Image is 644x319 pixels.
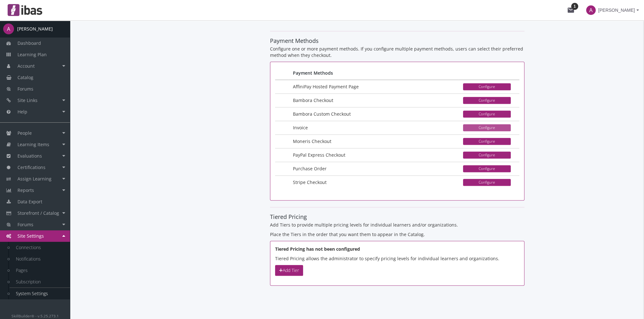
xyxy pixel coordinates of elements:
p: Place the Tiers in the order that you want them to appear in the Catalog. [270,231,524,238]
span: Forums [17,86,33,92]
span: Bambora Custom Checkout [293,111,351,117]
span: Reports [17,187,34,193]
button: Configure [463,165,511,172]
span: Certifications [17,164,45,170]
span: Evaluations [17,153,42,159]
span: A [586,5,596,15]
span: PayPal Express Checkout [293,152,345,158]
span: Account [17,63,35,69]
a: Connections [10,242,70,253]
span: People [17,130,32,136]
span: Storefront / Catalog [17,210,59,216]
h4: Payment Methods [270,38,524,44]
h4: Tiered Pricing [270,214,524,220]
button: Configure [463,152,511,159]
span: Bambora Checkout [293,97,333,103]
button: Configure [463,97,511,104]
span: Learning Plan [17,51,47,58]
p: Configure one or more payment methods. If you configure multiple payment methods, users can selec... [270,46,524,58]
p: Tiered Pricing allows the administrator to specify pricing levels for individual learners and org... [275,255,519,262]
b: Tiered Pricing has not been configured [275,246,360,252]
a: Notifications [10,253,70,265]
span: Stripe Checkout [293,179,327,185]
span: Learning Items [17,141,49,147]
span: Forums [17,221,33,227]
span: Purchase Order [293,166,327,172]
p: Add Tiers to provide multiple pricing levels for individual learners and/or organizations. [270,222,524,228]
a: Pages [10,265,70,276]
span: A [3,24,14,34]
div: [PERSON_NAME] [17,26,53,32]
span: Catalog [17,74,33,80]
span: Assign Learning [17,176,52,182]
span: [PERSON_NAME] [598,4,635,16]
span: Data Export [17,199,42,205]
a: System Settings [10,288,70,299]
mat-icon: mail [567,6,575,14]
button: Configure [463,111,511,118]
span: Moneris Checkout [293,138,331,144]
span: Dashboard [17,40,41,46]
button: Configure [463,83,511,90]
button: Configure [463,138,511,145]
th: Payment Methods [288,67,458,80]
span: Invoice [293,125,308,131]
span: Help [17,109,27,115]
span: AffiniPay Hosted Payment Page [293,84,359,90]
span: Site Links [17,97,38,103]
button: Add Tier [275,265,303,276]
small: SkillBuilder® - v.5.25.273.1 [11,313,59,318]
button: Configure [463,179,511,186]
span: Site Settings [17,233,44,239]
button: Configure [463,124,511,131]
a: Subscription [10,276,70,288]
